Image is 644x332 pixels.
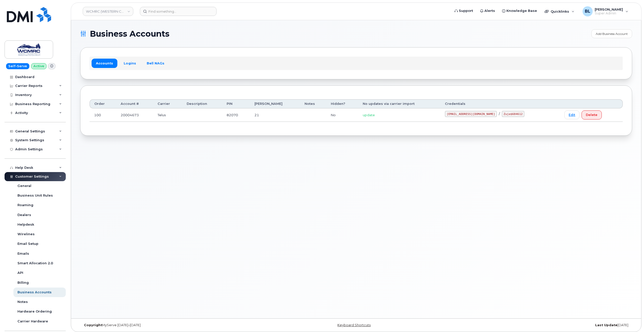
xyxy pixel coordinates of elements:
[363,113,375,117] span: update
[84,323,102,327] strong: Copyright
[116,99,153,108] th: Account #
[142,59,169,68] a: Bell NAGs
[591,29,632,38] a: Add Business Account
[300,99,326,108] th: Notes
[337,323,371,327] a: Keyboard Shortcuts
[250,99,300,108] th: [PERSON_NAME]
[90,99,116,108] th: Order
[222,99,250,108] th: PIN
[153,108,182,122] td: Telus
[502,111,524,117] code: Zuja$684612
[499,112,500,116] span: /
[445,111,497,117] code: [EMAIL_ADDRESS][DOMAIN_NAME]
[326,108,358,122] td: No
[222,108,250,122] td: 82070
[564,110,579,119] a: Edit
[90,30,169,38] span: Business Accounts
[153,99,182,108] th: Carrier
[116,108,153,122] td: 20004673
[582,110,602,120] button: Delete
[586,112,597,117] span: Delete
[358,99,441,108] th: No updates via carrier import
[119,59,140,68] a: Logins
[90,108,116,122] td: 100
[250,108,300,122] td: 21
[440,99,560,108] th: Credentials
[80,323,264,327] div: MyServe [DATE]–[DATE]
[92,59,117,68] a: Accounts
[448,323,632,327] div: [DATE]
[595,323,617,327] strong: Last Update
[182,99,222,108] th: Description
[326,99,358,108] th: Hidden?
